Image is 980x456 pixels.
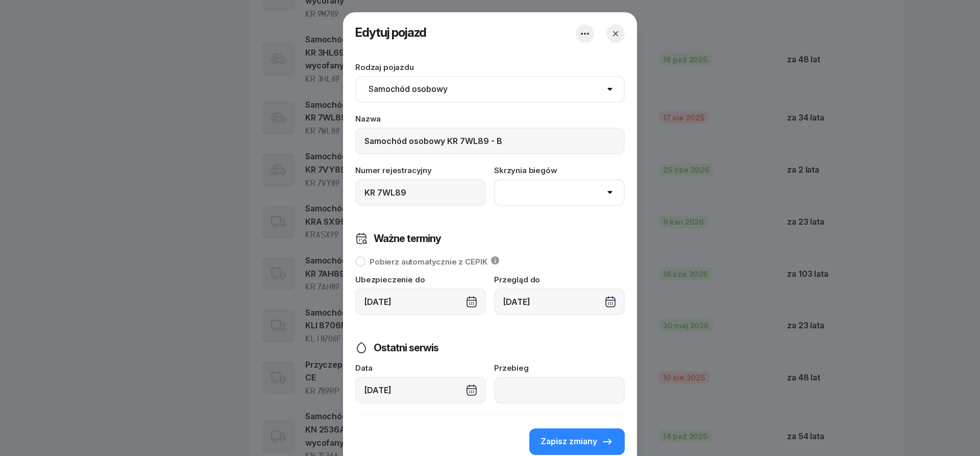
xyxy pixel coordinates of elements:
[541,435,597,448] span: Zapisz zmiany
[374,340,438,356] h3: Ostatni serwis
[529,428,625,455] button: Zapisz zmiany
[370,258,487,266] div: Pobierz automatycznie z CEPIK
[374,230,441,247] h3: Ważne terminy
[355,25,426,40] span: Edytuj pojazd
